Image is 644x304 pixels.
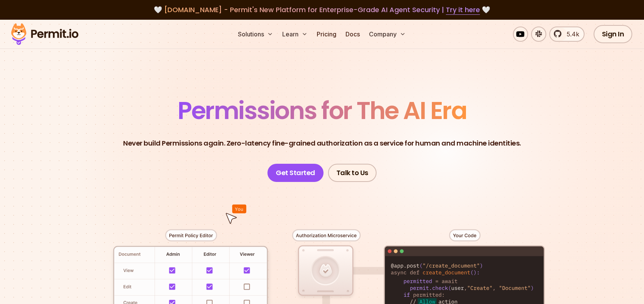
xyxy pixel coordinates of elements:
a: Pricing [314,27,339,42]
a: Docs [342,27,363,42]
a: Get Started [267,164,324,182]
button: Learn [279,27,311,42]
a: Sign In [594,25,633,43]
button: Company [366,27,409,42]
a: Talk to Us [328,164,377,182]
span: [DOMAIN_NAME] - Permit's New Platform for Enterprise-Grade AI Agent Security | [164,5,480,14]
p: Never build Permissions again. Zero-latency fine-grained authorization as a service for human and... [123,138,521,149]
a: 5.4k [549,27,585,42]
span: Permissions for The AI Era [178,94,466,127]
a: Try it here [446,5,480,15]
button: Solutions [235,27,276,42]
div: 🤍 🤍 [18,5,626,15]
span: 5.4k [562,30,579,39]
img: Permit logo [8,21,82,47]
